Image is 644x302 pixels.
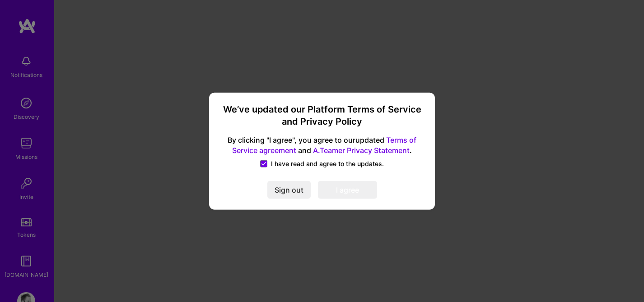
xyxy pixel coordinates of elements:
[232,135,416,155] a: Terms of Service agreement
[267,181,311,199] button: Sign out
[313,146,410,155] a: A.Teamer Privacy Statement
[220,103,424,128] h3: We’ve updated our Platform Terms of Service and Privacy Policy
[318,181,377,199] button: I agree
[271,159,384,168] span: I have read and agree to the updates.
[220,135,424,156] span: By clicking "I agree", you agree to our updated and .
